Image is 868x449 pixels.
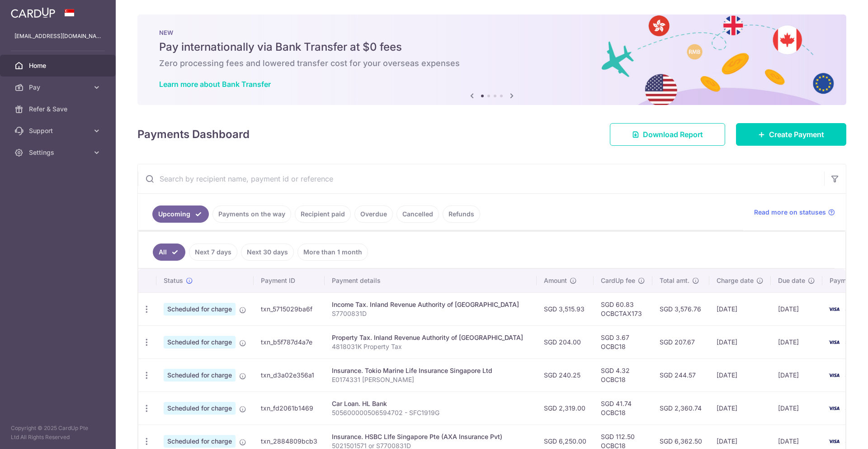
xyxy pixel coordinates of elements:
[537,358,594,392] td: SGD 240.25
[137,14,846,105] img: Bank transfer banner
[332,408,529,417] p: 505600000506594702 - SFC1919G
[709,358,771,392] td: [DATE]
[332,399,529,408] div: Car Loan. HL Bank
[332,342,529,351] p: 4818031K Property Tax
[29,83,89,92] span: Pay
[845,338,861,346] span: 4079
[825,403,843,414] img: Bank Card
[164,435,236,448] span: Scheduled for charge
[594,358,652,392] td: SGD 4.32 OCBC18
[159,29,825,36] p: NEW
[754,208,826,217] span: Read more on statuses
[594,292,652,325] td: SGD 60.83 OCBCTAX173
[29,148,89,157] span: Settings
[159,40,825,54] h5: Pay internationally via Bank Transfer at $0 fees
[537,325,594,358] td: SGD 204.00
[297,244,368,261] a: More than 1 month
[652,292,709,325] td: SGD 3,576.76
[137,126,250,143] h4: Payments Dashboard
[537,392,594,425] td: SGD 2,319.00
[771,392,822,425] td: [DATE]
[825,370,843,381] img: Bank Card
[396,205,439,223] a: Cancelled
[138,164,824,193] input: Search by recipient name, payment id or reference
[771,358,822,392] td: [DATE]
[332,432,529,441] div: Insurance. HSBC LIfe Singapore Pte (AXA Insurance Pvt)
[189,244,237,261] a: Next 7 days
[11,7,55,18] img: CardUp
[295,205,351,223] a: Recipient paid
[443,205,480,223] a: Refunds
[159,58,825,69] h6: Zero processing fees and lowered transfer cost for your overseas expenses
[29,126,89,135] span: Support
[717,276,754,285] span: Charge date
[544,276,567,285] span: Amount
[241,244,294,261] a: Next 30 days
[332,309,529,318] p: S7700831D
[332,333,529,342] div: Property Tax. Inland Revenue Authority of [GEOGRAPHIC_DATA]
[212,205,291,223] a: Payments on the way
[152,205,209,223] a: Upcoming
[254,325,325,358] td: txn_b5f787d4a7e
[254,358,325,392] td: txn_d3a02e356a1
[29,105,89,114] span: Refer & Save
[845,305,861,313] span: 4079
[845,404,861,412] span: 4079
[332,300,529,309] div: Income Tax. Inland Revenue Authority of [GEOGRAPHIC_DATA]
[153,244,185,261] a: All
[825,436,843,447] img: Bank Card
[164,336,236,349] span: Scheduled for charge
[354,205,393,223] a: Overdue
[771,292,822,325] td: [DATE]
[254,292,325,325] td: txn_5715029ba6f
[845,437,861,445] span: 4079
[537,292,594,325] td: SGD 3,515.93
[610,123,725,146] a: Download Report
[29,61,89,70] span: Home
[825,337,843,348] img: Bank Card
[254,392,325,425] td: txn_fd2061b1469
[754,208,835,217] a: Read more on statuses
[660,276,689,285] span: Total amt.
[594,325,652,358] td: SGD 3.67 OCBC18
[769,129,824,140] span: Create Payment
[332,366,529,375] div: Insurance. Tokio Marine Life Insurance Singapore Ltd
[643,129,703,140] span: Download Report
[652,392,709,425] td: SGD 2,360.74
[652,358,709,392] td: SGD 244.57
[771,325,822,358] td: [DATE]
[601,276,635,285] span: CardUp fee
[159,80,271,89] a: Learn more about Bank Transfer
[164,402,236,415] span: Scheduled for charge
[652,325,709,358] td: SGD 207.67
[332,375,529,384] p: E0174331 [PERSON_NAME]
[845,371,861,379] span: 4079
[14,32,101,41] p: [EMAIL_ADDRESS][DOMAIN_NAME]
[709,392,771,425] td: [DATE]
[594,392,652,425] td: SGD 41.74 OCBC18
[778,276,805,285] span: Due date
[164,369,236,382] span: Scheduled for charge
[325,269,537,292] th: Payment details
[164,303,236,315] span: Scheduled for charge
[254,269,325,292] th: Payment ID
[736,123,846,146] a: Create Payment
[709,292,771,325] td: [DATE]
[164,276,183,285] span: Status
[825,304,843,315] img: Bank Card
[709,325,771,358] td: [DATE]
